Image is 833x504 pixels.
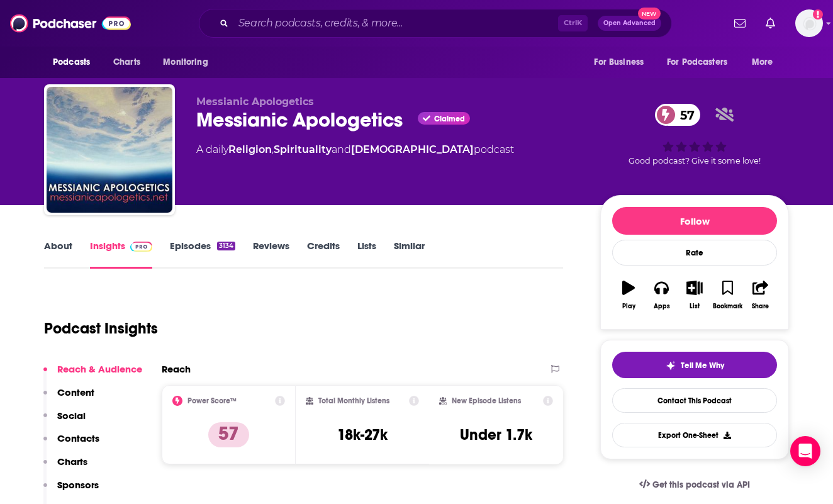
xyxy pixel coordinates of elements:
span: Get this podcast via API [652,479,750,490]
div: A daily podcast [196,142,514,157]
svg: Add a profile image [813,9,823,20]
span: Claimed [434,116,465,122]
button: Reach & Audience [43,363,142,386]
div: List [690,303,700,310]
div: Bookmark [713,303,742,310]
span: Ctrl K [558,15,588,31]
a: Credits [307,240,340,269]
h2: New Episode Listens [452,396,521,405]
button: Charts [43,456,87,479]
a: Episodes3134 [170,240,235,269]
span: For Podcasters [667,53,727,71]
button: Open AdvancedNew [598,16,661,31]
img: tell me why sparkle [666,361,676,371]
span: 57 [668,104,701,126]
span: Tell Me Why [681,361,724,371]
span: New [638,8,661,20]
button: Content [43,386,94,410]
span: and [332,143,351,155]
div: 3134 [217,242,235,250]
a: Get this podcast via API [629,469,760,500]
span: Charts [113,53,140,71]
span: More [752,53,773,71]
span: For Business [594,53,644,71]
p: Social [57,410,86,422]
button: Sponsors [43,479,99,502]
button: Contacts [43,432,99,456]
div: Open Intercom Messenger [790,436,820,466]
a: Charts [105,50,148,74]
a: [DEMOGRAPHIC_DATA] [351,143,474,155]
img: Podchaser Pro [130,242,152,252]
button: Social [43,410,86,433]
button: open menu [659,50,746,74]
h2: Total Monthly Listens [318,396,389,405]
a: Spirituality [274,143,332,155]
div: Play [622,303,635,310]
button: List [678,272,711,318]
button: Play [612,272,645,318]
span: Messianic Apologetics [196,96,314,108]
a: Show notifications dropdown [761,13,780,34]
img: User Profile [795,9,823,37]
a: Lists [357,240,376,269]
button: Export One-Sheet [612,423,777,447]
div: 57Good podcast? Give it some love! [600,96,789,174]
div: Rate [612,240,777,266]
button: tell me why sparkleTell Me Why [612,352,777,378]
button: Bookmark [711,272,744,318]
button: Share [744,272,777,318]
button: Apps [645,272,678,318]
span: Monitoring [163,53,208,71]
button: open menu [585,50,659,74]
div: Share [752,303,769,310]
button: open menu [743,50,789,74]
input: Search podcasts, credits, & more... [233,13,558,33]
img: Messianic Apologetics [47,87,172,213]
span: Logged in as isaacsongster [795,9,823,37]
a: Contact This Podcast [612,388,777,413]
a: Reviews [253,240,289,269]
p: Contacts [57,432,99,444]
button: open menu [154,50,224,74]
h2: Reach [162,363,191,375]
button: Follow [612,207,777,235]
span: Podcasts [53,53,90,71]
img: Podchaser - Follow, Share and Rate Podcasts [10,11,131,35]
h3: 18k-27k [337,425,388,444]
p: Sponsors [57,479,99,491]
button: Show profile menu [795,9,823,37]
a: Show notifications dropdown [729,13,751,34]
a: InsightsPodchaser Pro [90,240,152,269]
p: Reach & Audience [57,363,142,375]
span: Good podcast? Give it some love! [629,156,761,165]
p: Content [57,386,94,398]
p: 57 [208,422,249,447]
a: 57 [655,104,701,126]
span: Open Advanced [603,20,656,26]
a: Religion [228,143,272,155]
a: About [44,240,72,269]
div: Search podcasts, credits, & more... [199,9,672,38]
div: Apps [654,303,670,310]
h3: Under 1.7k [460,425,532,444]
button: open menu [44,50,106,74]
a: Similar [394,240,425,269]
p: Charts [57,456,87,468]
h1: Podcast Insights [44,319,158,338]
span: , [272,143,274,155]
h2: Power Score™ [187,396,237,405]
